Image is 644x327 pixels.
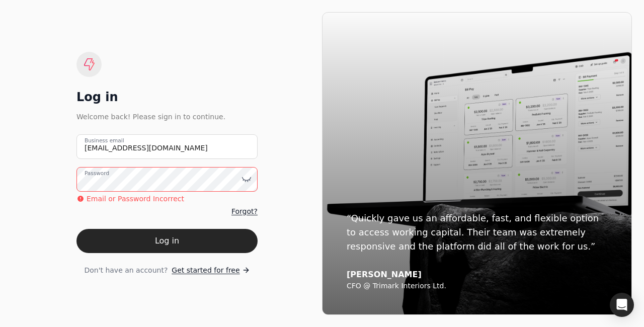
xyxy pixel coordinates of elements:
[85,136,124,144] label: Business email
[172,265,239,276] span: Get started for free
[76,89,258,105] div: Log in
[76,229,258,253] button: Log in
[610,293,634,317] div: Open Intercom Messenger
[87,194,184,204] p: Email or Password Incorrect
[231,206,258,217] a: Forgot?
[347,211,607,254] div: “Quickly gave us an affordable, fast, and flexible option to access working capital. Their team w...
[84,265,168,276] span: Don't have an account?
[172,265,250,276] a: Get started for free
[347,270,607,280] div: [PERSON_NAME]
[76,111,258,122] div: Welcome back! Please sign in to continue.
[85,169,109,177] label: Password
[347,282,607,291] div: CFO @ Trimark Interiors Ltd.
